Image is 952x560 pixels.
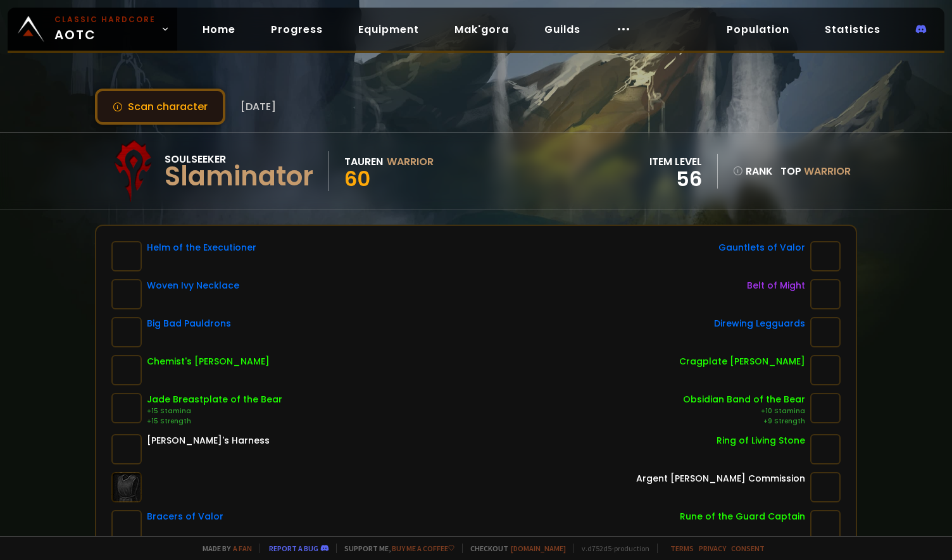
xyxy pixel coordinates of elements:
[810,472,841,502] img: item-12846
[815,16,891,42] a: Statistics
[649,154,702,170] div: item level
[269,544,318,553] a: Report a bug
[344,154,383,170] div: Tauren
[718,241,805,254] div: Gauntlets of Valor
[195,544,252,553] span: Made by
[336,544,454,553] span: Support me,
[147,406,282,416] div: +15 Stamina
[733,163,773,179] div: rank
[111,355,142,385] img: item-15703
[147,355,270,368] div: Chemist's [PERSON_NAME]
[534,16,591,42] a: Guilds
[192,16,246,42] a: Home
[717,16,799,42] a: Population
[147,241,256,254] div: Helm of the Executioner
[348,16,429,42] a: Equipment
[261,16,333,42] a: Progress
[344,165,370,193] span: 60
[147,317,231,330] div: Big Bad Pauldrons
[636,472,805,485] div: Argent [PERSON_NAME] Commission
[649,170,702,189] div: 56
[810,317,841,347] img: item-13075
[111,510,142,540] img: item-16735
[810,241,841,271] img: item-16737
[683,416,805,426] div: +9 Strength
[462,544,566,553] span: Checkout
[717,434,805,447] div: Ring of Living Stone
[54,14,156,25] small: Classic Hardcore
[573,544,649,553] span: v. d752d5 - production
[111,241,142,271] img: item-22411
[747,279,805,292] div: Belt of Might
[683,393,805,406] div: Obsidian Band of the Bear
[699,544,726,553] a: Privacy
[95,89,225,125] button: Scan character
[810,434,841,464] img: item-18400
[680,510,805,523] div: Rune of the Guard Captain
[111,317,142,347] img: item-9476
[679,355,805,368] div: Cragplate [PERSON_NAME]
[165,151,313,167] div: Soulseeker
[233,544,252,553] a: a fan
[111,434,142,464] img: item-6125
[392,544,454,553] a: Buy me a coffee
[731,544,765,553] a: Consent
[810,510,841,540] img: item-19120
[147,416,282,426] div: +15 Strength
[54,14,156,44] span: AOTC
[780,163,851,179] div: Top
[8,8,177,51] a: Classic HardcoreAOTC
[147,434,270,447] div: [PERSON_NAME]'s Harness
[810,393,841,423] img: item-12004
[444,16,519,42] a: Mak'gora
[147,279,239,292] div: Woven Ivy Necklace
[810,355,841,385] img: item-11919
[387,154,434,170] div: Warrior
[810,279,841,309] img: item-16864
[111,393,142,423] img: item-14915
[714,317,805,330] div: Direwing Legguards
[111,279,142,309] img: item-19159
[670,544,694,553] a: Terms
[511,544,566,553] a: [DOMAIN_NAME]
[147,510,223,523] div: Bracers of Valor
[147,393,282,406] div: Jade Breastplate of the Bear
[165,167,313,186] div: Slaminator
[804,164,851,178] span: Warrior
[683,406,805,416] div: +10 Stamina
[241,99,276,115] span: [DATE]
